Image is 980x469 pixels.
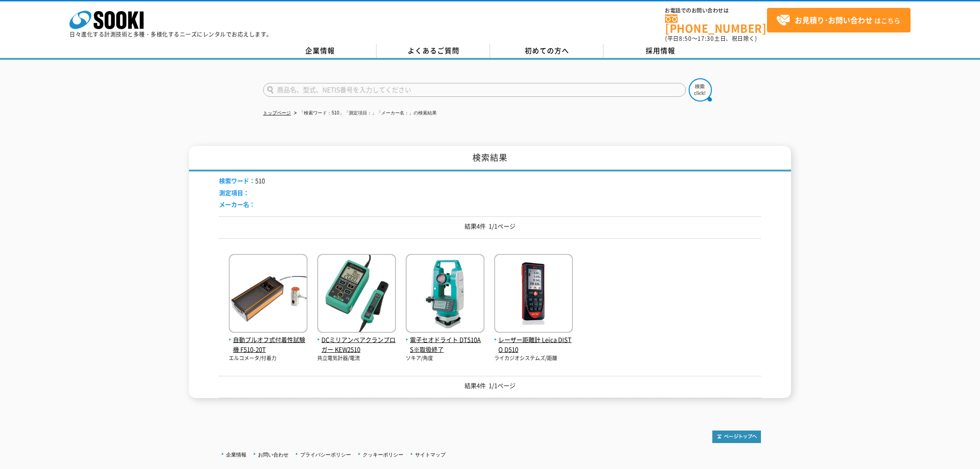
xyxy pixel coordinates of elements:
p: 結果4件 1/1ページ [219,381,761,391]
a: 企業情報 [226,452,246,457]
span: DCミリアンペアクランプロガー KEW2510 [317,335,396,355]
h1: 検索結果 [189,146,791,171]
span: 17:30 [697,34,714,43]
span: 自動プルオフ式付着性試験機 F510-20T [229,335,308,355]
a: DCミリアンペアクランプロガー KEW2510 [317,325,396,354]
span: はこちら [776,13,900,27]
span: 測定項目： [219,188,249,197]
strong: お見積り･お問い合わせ [795,14,873,25]
img: btn_search.png [689,78,712,101]
a: お見積り･お問い合わせはこちら [767,8,911,32]
span: レーザー距離計 Leica DISTO D510 [494,335,573,355]
li: 510 [219,176,265,186]
p: 日々進化する計測技術と多種・多様化するニーズにレンタルでお応えします。 [69,32,272,37]
a: クッキーポリシー [363,452,403,457]
span: (平日 ～ 土日、祝日除く) [665,34,757,43]
img: KEW2510 [317,254,396,335]
img: トップページへ [712,431,761,443]
p: 結果4件 1/1ページ [219,222,761,231]
p: エルコメータ/付着力 [229,355,308,362]
a: サイトマップ [415,452,446,457]
a: 企業情報 [263,44,377,58]
p: 共立電気計器/電流 [317,355,396,362]
a: レーザー距離計 Leica DISTO D510 [494,325,573,354]
a: [PHONE_NUMBER] [665,14,767,33]
p: ライカジオシステムズ/距離 [494,355,573,362]
a: プライバシーポリシー [300,452,351,457]
a: 自動プルオフ式付着性試験機 F510-20T [229,325,308,354]
img: DT510AS※取扱終了 [406,254,484,335]
a: よくあるご質問 [377,44,490,58]
span: メーカー名： [219,200,255,209]
img: F510-20T [229,254,308,335]
a: 採用情報 [603,44,717,58]
input: 商品名、型式、NETIS番号を入力してください [263,83,686,97]
a: 電子セオドライト DT510AS※取扱終了 [406,325,484,354]
a: お問い合わせ [258,452,289,457]
a: トップページ [263,110,291,115]
p: ソキア/角度 [406,355,484,362]
a: 初めての方へ [490,44,603,58]
span: 検索ワード： [219,176,255,185]
span: 電子セオドライト DT510AS※取扱終了 [406,335,484,355]
img: Leica DISTO D510 [494,254,573,335]
span: 初めての方へ [525,45,569,56]
li: 「検索ワード：510」「測定項目：」「メーカー名：」の検索結果 [292,108,437,118]
span: 8:50 [679,34,692,43]
span: お電話でのお問い合わせは [665,8,767,13]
